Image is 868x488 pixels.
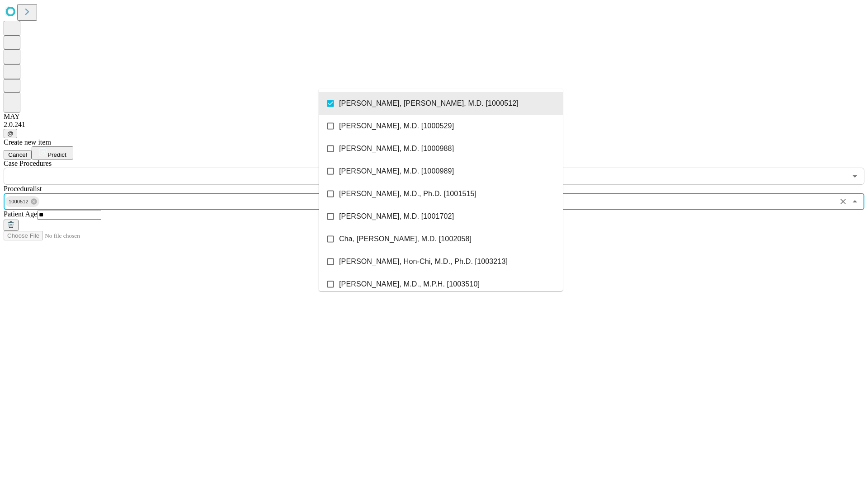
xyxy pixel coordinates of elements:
[4,150,32,160] button: Cancel
[837,195,849,208] button: Clear
[32,146,73,160] button: Predict
[4,121,864,129] div: 2.0.241
[4,138,51,146] span: Create new item
[339,98,519,109] span: [PERSON_NAME], [PERSON_NAME], M.D. [1000512]
[4,185,42,192] span: Proceduralist
[339,121,454,131] span: [PERSON_NAME], M.D. [1000529]
[849,195,861,208] button: Close
[339,188,476,199] span: [PERSON_NAME], M.D., Ph.D. [1001515]
[339,279,480,290] span: [PERSON_NAME], M.D., M.P.H. [1003510]
[5,196,39,207] div: 1000512
[4,160,52,167] span: Scheduled Procedure
[339,256,508,267] span: [PERSON_NAME], Hon-Chi, M.D., Ph.D. [1003213]
[339,234,472,244] span: Cha, [PERSON_NAME], M.D. [1002058]
[8,151,27,158] span: Cancel
[7,130,14,137] span: @
[47,151,66,158] span: Predict
[4,129,17,138] button: @
[4,210,37,218] span: Patient Age
[339,143,454,154] span: [PERSON_NAME], M.D. [1000988]
[5,197,32,207] span: 1000512
[849,170,861,183] button: Open
[4,113,864,121] div: MAY
[339,166,454,177] span: [PERSON_NAME], M.D. [1000989]
[339,211,454,222] span: [PERSON_NAME], M.D. [1001702]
